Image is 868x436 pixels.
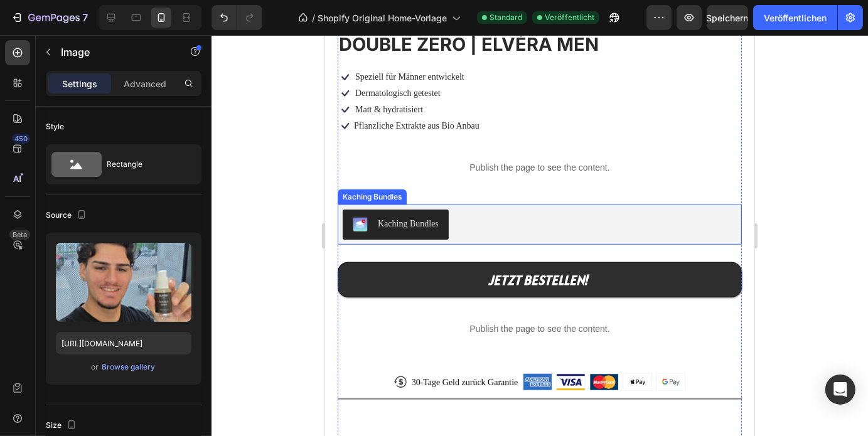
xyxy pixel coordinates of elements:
input: https://example.com/image.jpg [56,332,191,354]
iframe: Designbereich [325,35,754,436]
font: 7 [82,11,88,24]
div: Kaching Bundles [53,182,114,195]
div: Rectangle [107,150,183,179]
button: Browse gallery [102,361,156,373]
div: Source [46,207,89,224]
p: Settings [62,77,97,90]
font: Shopify Original Home-Vorlage [318,13,447,23]
button: Kaching Bundles [18,174,124,205]
img: gempages_580888896435389358-18cb81be-88bd-4c6b-a6b7-707f1f4f4711.png [232,339,260,355]
img: gempages_580888896435389358-ecda8858-fb68-48e9-9ee3-aed155098848.png [298,339,326,355]
p: Pflanzliche Extrakte aus Bio Anbau [29,85,154,97]
p: Publish the page to see the content. [13,126,417,139]
div: Browse gallery [102,361,156,373]
button: JETZT BESTELLEN! [13,227,417,262]
p: Advanced [124,77,166,90]
img: gempages_580888896435389358-81ccc1d4-777b-403f-911f-81c511b4915a.png [331,339,360,355]
img: gempages_580888896435389358-7636d48c-3fe1-4925-b3e1-c2c4355782a2.png [198,339,227,355]
p: Speziell für Männer entwickelt [30,36,139,48]
img: gempages_580888896435389358-345afe1e-faba-48df-a399-34cae768e077.png [265,339,293,355]
font: Standard [490,13,522,22]
p: Matt & hydratisiert [30,69,98,80]
div: Size [46,417,79,434]
button: 7 [5,5,94,30]
button: Speichern [707,5,748,30]
div: Kaching Bundles [15,156,79,167]
div: JETZT BESTELLEN! [163,237,265,253]
font: Veröffentlicht [545,13,594,22]
p: 30-Tage Geld zurück Garantie [87,341,193,354]
img: preview-image [56,243,191,322]
div: Öffnen Sie den Intercom Messenger [825,375,855,405]
p: Publish the page to see the content. [13,287,417,300]
div: Style [46,121,64,132]
font: Veröffentlichen [764,13,827,23]
font: 450 [14,134,28,143]
p: Dermatologisch getestet [30,53,115,64]
div: Rückgängig/Wiederholen [212,5,262,30]
img: KachingBundles.png [28,182,43,197]
span: HAUPTVORTEILE [15,399,103,415]
p: Image [61,45,168,60]
font: Speichern [707,13,749,23]
button: Veröffentlichen [753,5,837,30]
font: / [312,13,315,23]
font: Beta [13,230,27,239]
span: or [92,359,99,375]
